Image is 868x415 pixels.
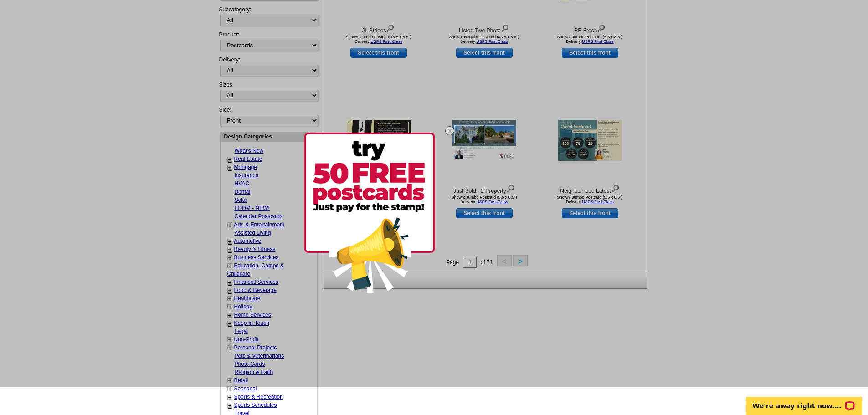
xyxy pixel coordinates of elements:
a: + [228,385,232,393]
img: closebutton.png [437,118,463,144]
a: Sports & Recreation [234,394,283,400]
a: Sports Schedules [234,402,277,408]
img: 50free.png [304,133,435,293]
iframe: LiveChat chat widget [740,386,868,415]
a: + [228,402,232,409]
a: + [228,394,232,401]
a: Seasonal [234,385,257,392]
